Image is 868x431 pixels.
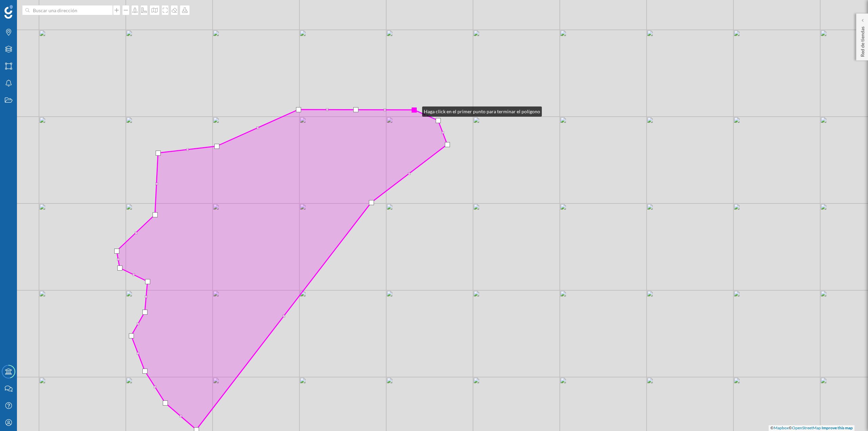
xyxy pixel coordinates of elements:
[422,106,542,117] div: Haga click en el primer punto para terminar el polígono
[792,425,821,430] a: OpenStreetMap
[769,425,854,431] div: © ©
[859,24,866,57] p: Red de tiendas
[774,425,789,430] a: Mapbox
[822,425,853,430] a: Improve this map
[14,5,38,11] span: Soporte
[4,5,13,19] img: Geoblink Logo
